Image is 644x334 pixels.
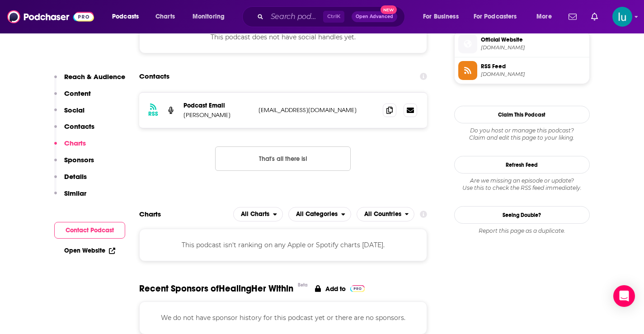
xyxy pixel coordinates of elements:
[64,106,85,114] p: Social
[267,9,323,24] input: Search podcasts, credits, & more...
[458,34,586,53] a: Official Website[DOMAIN_NAME]
[54,122,94,139] button: Contacts
[296,211,338,217] span: All Categories
[7,8,94,25] img: Podchaser - Follow, Share and Rate Podcasts
[357,207,415,221] button: open menu
[112,10,139,23] span: Podcasts
[454,177,590,192] div: Are we missing an episode or update? Use this to check the RSS feed immediately.
[139,210,161,218] h2: Charts
[588,9,602,24] a: Show notifications dropdown
[481,62,586,71] span: RSS Feed
[325,285,346,293] p: Add to
[54,155,94,172] button: Sponsors
[613,285,635,307] div: Open Intercom Messenger
[298,282,308,288] div: Beta
[357,207,415,221] h2: Countries
[54,106,85,122] button: Social
[64,122,94,131] p: Contacts
[364,211,401,217] span: All Countries
[481,36,586,44] span: Official Website
[612,7,632,27] span: Logged in as lusodano
[417,9,470,24] button: open menu
[150,9,180,24] a: Charts
[530,9,563,24] button: open menu
[54,172,87,189] button: Details
[233,207,283,221] h2: Platforms
[64,72,125,81] p: Reach & Audience
[481,44,586,51] span: cms.megaphone.fm
[54,89,91,106] button: Content
[288,207,351,221] button: open menu
[454,227,590,235] div: Report this page as a duplicate.
[64,247,115,254] a: Open Website
[315,283,365,294] a: Add to
[64,189,86,198] p: Similar
[288,207,351,221] h2: Categories
[54,72,125,89] button: Reach & Audience
[54,139,86,155] button: Charts
[423,10,459,23] span: For Business
[64,155,94,164] p: Sponsors
[139,21,428,53] div: This podcast does not have social handles yet.
[215,146,351,171] button: Nothing here.
[481,71,586,78] span: feeds.megaphone.fm
[323,11,344,23] span: Ctrl K
[139,68,169,85] h2: Contacts
[454,127,590,134] span: Do you host or manage this podcast?
[54,189,86,206] button: Similar
[186,9,236,24] button: open menu
[251,6,414,27] div: Search podcasts, credits, & more...
[54,222,125,239] button: Contact Podcast
[259,106,376,114] p: [EMAIL_ADDRESS][DOMAIN_NAME]
[64,89,91,98] p: Content
[565,9,580,24] a: Show notifications dropdown
[454,106,590,123] button: Claim This Podcast
[148,110,158,118] h3: RSS
[183,102,251,109] p: Podcast Email
[474,10,517,23] span: For Podcasters
[183,111,251,119] p: [PERSON_NAME]
[150,313,416,323] p: We do not have sponsor history for this podcast yet or there are no sponsors.
[155,10,175,23] span: Charts
[356,14,393,19] span: Open Advanced
[458,61,586,80] a: RSS Feed[DOMAIN_NAME]
[381,5,397,14] span: New
[454,206,590,224] a: Seeing Double?
[454,156,590,174] button: Refresh Feed
[454,127,590,141] div: Claim and edit this page to your liking.
[350,285,365,292] img: Pro Logo
[64,172,87,181] p: Details
[139,229,428,261] div: This podcast isn't ranking on any Apple or Spotify charts [DATE].
[193,10,225,23] span: Monitoring
[64,139,86,147] p: Charts
[612,7,632,27] img: User Profile
[352,11,397,22] button: Open AdvancedNew
[468,9,530,24] button: open menu
[139,283,293,294] span: Recent Sponsors of HealingHer Within
[241,211,269,217] span: All Charts
[536,10,552,23] span: More
[612,7,632,27] button: Show profile menu
[233,207,283,221] button: open menu
[106,9,150,24] button: open menu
